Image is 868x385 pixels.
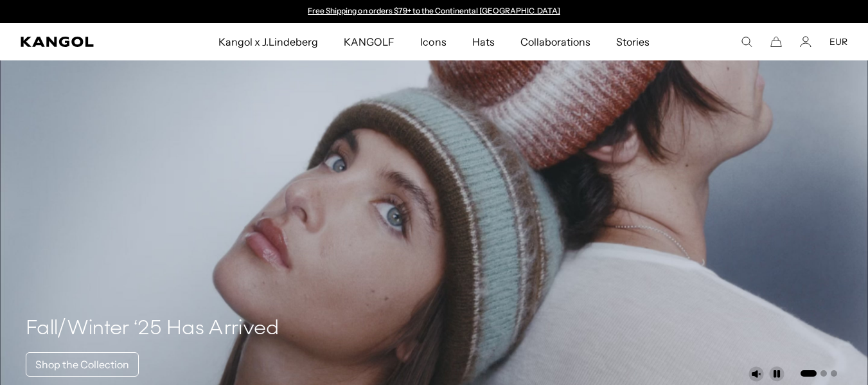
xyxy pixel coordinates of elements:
[344,23,394,60] span: KANGOLF
[331,23,407,60] a: KANGOLF
[302,6,567,17] div: Announcement
[799,368,837,378] ul: Select a slide to show
[472,23,495,60] span: Hats
[603,23,662,60] a: Stories
[769,366,784,382] button: Pause
[420,23,446,60] span: Icons
[748,366,764,382] button: Unmute
[26,352,139,377] a: Shop the Collection
[218,23,319,60] span: Kangol x J.Lindeberg
[820,370,827,377] button: Go to slide 2
[829,36,847,48] button: EUR
[508,23,603,60] a: Collaborations
[206,23,332,60] a: Kangol x J.Lindeberg
[308,6,560,15] a: Free Shipping on orders $79+ to the Continental [GEOGRAPHIC_DATA]
[741,36,752,48] summary: Search here
[801,370,817,377] button: Go to slide 1
[302,6,567,17] slideshow-component: Announcement bar
[26,316,279,342] h4: Fall/Winter ‘25 Has Arrived
[616,23,650,60] span: Stories
[21,37,144,47] a: Kangol
[459,23,508,60] a: Hats
[770,36,782,48] button: Cart
[800,36,811,48] a: Account
[520,23,590,60] span: Collaborations
[407,23,459,60] a: Icons
[302,6,567,17] div: 1 of 2
[831,370,837,377] button: Go to slide 3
